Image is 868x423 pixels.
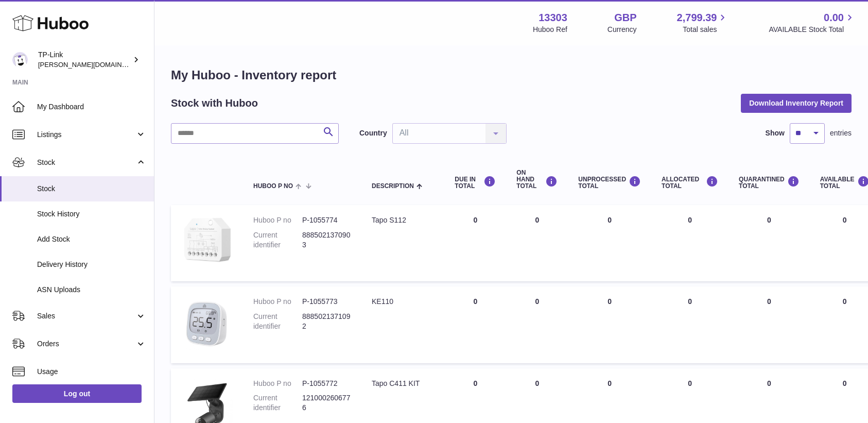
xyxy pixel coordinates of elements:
[539,11,567,25] strong: 13303
[741,94,852,112] button: Download Inventory Report
[37,184,146,194] span: Stock
[372,297,434,307] div: KE110
[607,25,637,35] div: Currency
[181,215,233,268] img: product image
[253,379,302,388] dt: Huboo P no
[302,312,351,331] dd: 8885021371092
[372,215,434,225] div: Tapo S112
[253,312,302,331] dt: Current identifier
[38,60,260,69] span: [PERSON_NAME][DOMAIN_NAME][EMAIL_ADDRESS][DOMAIN_NAME]
[253,183,293,190] span: Huboo P no
[651,286,728,363] td: 0
[568,205,651,281] td: 0
[506,205,568,281] td: 0
[372,379,434,388] div: Tapo C411 KIT
[38,50,131,70] div: TP-Link
[769,11,856,35] a: 0.00 AVAILABLE Stock Total
[302,297,351,307] dd: P-1055773
[253,393,302,413] dt: Current identifier
[568,286,651,363] td: 0
[533,25,567,35] div: Huboo Ref
[769,25,856,35] span: AVAILABLE Stock Total
[302,230,351,250] dd: 8885021370903
[37,130,135,140] span: Listings
[37,339,135,349] span: Orders
[253,230,302,250] dt: Current identifier
[506,286,568,363] td: 0
[37,234,146,244] span: Add Stock
[171,96,258,110] h2: Stock with Huboo
[302,379,351,388] dd: P-1055772
[824,11,844,25] span: 0.00
[37,209,146,219] span: Stock History
[253,297,302,307] dt: Huboo P no
[302,215,351,225] dd: P-1055774
[444,286,506,363] td: 0
[767,379,771,387] span: 0
[37,285,146,295] span: ASN Uploads
[37,102,146,112] span: My Dashboard
[37,367,146,377] span: Usage
[677,11,729,35] a: 2,799.39 Total sales
[662,176,718,190] div: ALLOCATED Total
[359,128,387,138] label: Country
[181,297,233,350] img: product image
[12,384,142,403] a: Log out
[614,11,636,25] strong: GBP
[37,311,135,321] span: Sales
[171,67,852,83] h1: My Huboo - Inventory report
[12,52,28,67] img: susie.li@tp-link.com
[739,176,800,190] div: QUARANTINED Total
[677,11,717,25] span: 2,799.39
[578,176,641,190] div: UNPROCESSED Total
[444,205,506,281] td: 0
[683,25,728,35] span: Total sales
[767,216,771,224] span: 0
[302,393,351,413] dd: 1210002606776
[830,128,852,138] span: entries
[455,176,496,190] div: DUE IN TOTAL
[767,297,771,306] span: 0
[651,205,728,281] td: 0
[37,260,146,269] span: Delivery History
[253,215,302,225] dt: Huboo P no
[766,128,785,138] label: Show
[516,170,558,190] div: ON HAND Total
[37,158,135,167] span: Stock
[372,183,414,190] span: Description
